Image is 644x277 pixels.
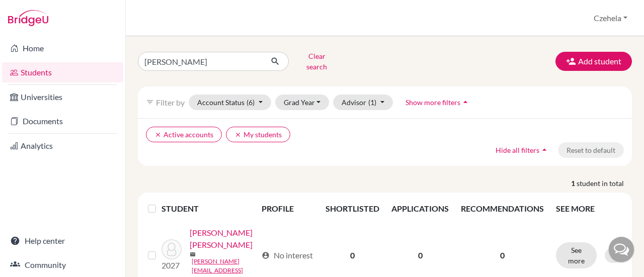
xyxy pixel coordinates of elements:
button: Clear search [289,48,345,74]
button: Account Status(6) [189,95,271,110]
a: Students [2,62,123,82]
i: arrow_drop_up [460,97,470,107]
img: Bridge-U [8,10,48,26]
span: mail [190,251,196,257]
a: [PERSON_NAME] [PERSON_NAME] [190,227,257,251]
span: Show more filters [406,98,460,107]
span: Filter by [156,98,185,107]
span: Hide all filters [496,146,539,154]
button: See more [556,242,597,268]
button: Hide all filtersarrow_drop_up [487,142,558,158]
img: Robalino Cabrera, Emilio [162,239,182,259]
th: SHORTLISTED [319,197,385,221]
span: account_circle [262,251,270,259]
a: Community [2,255,123,275]
input: Find student by name... [138,52,263,71]
button: Reset to default [558,142,624,158]
th: SEE MORE [550,197,628,221]
button: clearMy students [226,127,290,142]
span: (6) [247,98,255,107]
a: Analytics [2,136,123,156]
button: Grad Year [275,95,330,110]
span: student in total [577,178,632,189]
button: Show more filtersarrow_drop_up [397,95,479,110]
button: Advisor(1) [333,95,393,110]
i: filter_list [146,98,154,106]
th: PROFILE [256,197,319,221]
a: Universities [2,87,123,107]
a: Documents [2,111,123,131]
i: clear [234,131,242,138]
div: No interest [262,249,313,261]
strong: 1 [571,178,577,189]
button: clearActive accounts [146,127,222,142]
a: Home [2,38,123,58]
th: APPLICATIONS [385,197,455,221]
p: 2027 [162,259,182,271]
i: clear [154,131,162,138]
button: Czehela [589,9,632,28]
button: Add student [555,52,632,71]
span: (1) [368,98,376,107]
p: 0 [461,249,544,261]
a: Help center [2,231,123,251]
th: RECOMMENDATIONS [455,197,550,221]
th: STUDENT [162,197,256,221]
i: arrow_drop_up [539,145,549,155]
